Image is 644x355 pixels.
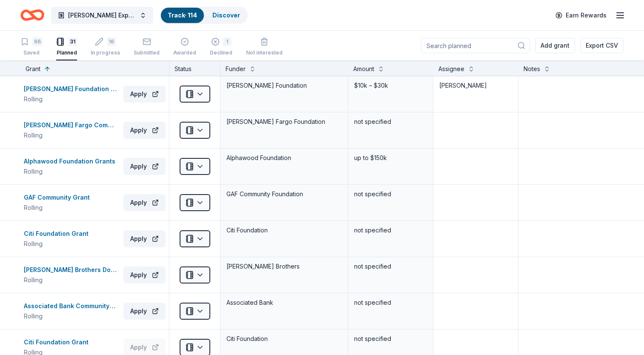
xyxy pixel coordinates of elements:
div: GAF Community Grant [24,192,93,203]
div: Rolling [24,166,119,177]
button: Track· 114Discover [160,7,248,24]
textarea: [PERSON_NAME] [434,77,517,111]
button: 16In progress [91,34,120,60]
button: [PERSON_NAME] Brothers DonationsRolling [24,265,120,285]
div: [PERSON_NAME] Foundation Grant [24,84,120,94]
div: 31 [68,37,77,46]
div: not specified [353,224,428,236]
a: Earn Rewards [550,8,612,23]
div: not specified [353,188,428,200]
div: Notes [524,64,540,74]
div: 1 [223,37,232,46]
div: Rolling [24,311,120,321]
div: Rolling [24,275,120,285]
div: Amount [353,64,374,74]
div: Grant [26,64,40,74]
button: Awarded [173,34,196,60]
button: Apply [123,266,166,283]
div: Citi Foundation [226,224,343,236]
div: Submitted [134,49,160,56]
div: not specified [353,333,428,345]
div: Not interested [246,49,283,56]
div: In progress [91,49,120,56]
div: Status [169,60,220,76]
button: Submitted [134,34,160,60]
button: 31Planned [56,34,77,60]
div: Citi Foundation Grant [24,229,92,239]
button: Add grant [535,38,575,53]
button: Associated Bank Community GrantsRolling [24,301,120,321]
button: GAF Community GrantRolling [24,192,120,213]
div: Citi Foundation [226,333,343,345]
div: Planned [56,49,77,56]
div: Associated Bank [226,297,343,309]
div: [PERSON_NAME] Foundation [226,80,343,92]
button: [PERSON_NAME] Expansion 2025 [51,7,153,24]
div: [PERSON_NAME] Fargo Foundation [226,116,343,128]
button: Not interested [246,34,283,60]
div: Assignee [438,64,464,74]
div: Alphawood Foundation [226,152,343,164]
button: Apply [123,86,166,103]
button: Apply [123,194,166,211]
div: [PERSON_NAME] Brothers [226,261,343,272]
div: Citi Foundation Grant [24,337,92,347]
button: Export CSV [580,38,624,53]
div: Rolling [24,203,93,213]
button: 1Declined [210,34,232,60]
div: Funder [226,64,246,74]
span: [PERSON_NAME] Expansion 2025 [68,10,136,20]
button: Alphawood Foundation GrantsRolling [24,156,120,177]
div: GAF Community Foundation [226,188,343,200]
a: Home [20,5,44,25]
div: 66 [32,37,43,46]
div: Alphawood Foundation Grants [24,156,119,166]
div: not specified [353,297,428,309]
input: Search planned [421,38,530,53]
a: Discover [212,11,240,19]
div: Awarded [173,49,196,56]
button: Apply [123,158,166,175]
button: [PERSON_NAME] Fargo Community GivingRolling [24,120,120,140]
button: Apply [123,230,166,247]
div: up to $150k [353,152,428,164]
div: Saved [20,49,43,56]
button: Apply [123,122,166,139]
div: Associated Bank Community Grants [24,301,120,311]
div: 16 [107,37,116,46]
button: 66Saved [20,34,43,60]
div: not specified [353,261,428,272]
div: Declined [210,49,232,56]
a: Track· 114 [168,11,197,19]
div: [PERSON_NAME] Brothers Donations [24,265,120,275]
div: Rolling [24,239,92,249]
div: Rolling [24,130,120,140]
button: Citi Foundation GrantRolling [24,229,120,249]
div: $10k – $30k [353,80,428,92]
button: Apply [123,303,166,320]
div: not specified [353,116,428,128]
div: [PERSON_NAME] Fargo Community Giving [24,120,120,130]
div: Rolling [24,94,120,104]
button: [PERSON_NAME] Foundation GrantRolling [24,84,120,104]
